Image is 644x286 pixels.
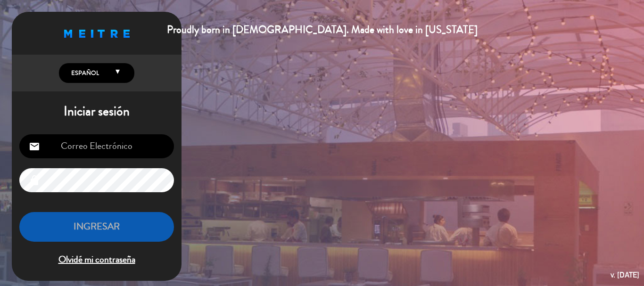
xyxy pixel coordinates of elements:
h1: Iniciar sesión [12,104,182,120]
i: email [29,141,40,152]
div: v. [DATE] [611,269,639,281]
span: Olvidé mi contraseña [19,252,174,268]
button: INGRESAR [19,212,174,242]
span: Español [69,68,99,78]
i: lock [29,175,40,186]
input: Correo Electrónico [19,134,174,158]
